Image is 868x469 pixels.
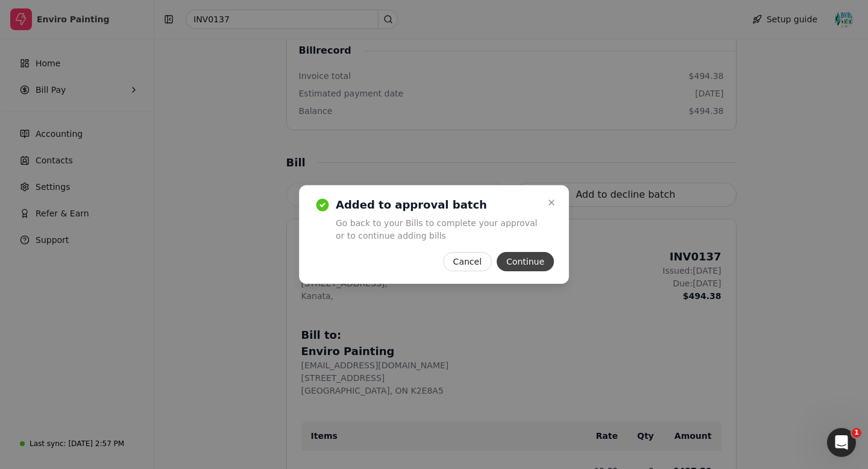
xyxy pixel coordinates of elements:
button: Continue [497,252,554,271]
button: Cancel [443,252,492,271]
h2: Added to approval batch [336,198,539,212]
iframe: Intercom live chat [827,428,856,457]
p: Go back to your Bills to complete your approval or to continue adding bills [336,217,539,242]
span: 1 [852,428,861,438]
